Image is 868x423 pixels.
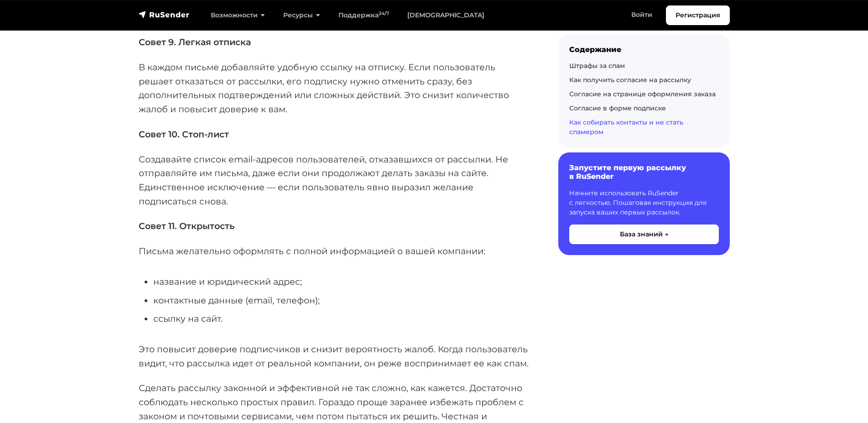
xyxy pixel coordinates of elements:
[379,10,389,16] sup: 24/7
[558,152,730,255] a: Запустите первую рассылку в RuSender Начните использовать RuSender с легкостью. Пошаговая инструк...
[139,60,529,116] p: В каждом письме добавляйте удобную ссылку на отписку. Если пользователь решает отказаться от расс...
[329,6,398,25] a: Поддержка24/7
[139,10,190,19] img: RuSender
[569,225,719,244] button: База знаний →
[153,293,529,308] li: контактные данные (email, телефон);
[569,118,683,136] a: Как собирать контакты и не стать спамером
[202,6,274,25] a: Возможности
[622,5,661,24] a: Войти
[569,163,719,181] h6: Запустите первую рассылку в RuSender
[569,45,719,54] div: Содержание
[139,342,529,370] p: Это повысит доверие подписчиков и снизит вероятность жалоб. Когда пользователь видит, что рассылк...
[398,6,494,25] a: [DEMOGRAPHIC_DATA]
[569,76,691,84] a: Как получить согласие на рассылку
[569,188,719,217] p: Начните использовать RuSender с легкостью. Пошаговая инструкция для запуска ваших первых рассылок.
[569,90,716,98] a: Согласие на странице оформления заказа
[666,5,730,25] a: Регистрация
[139,244,529,258] p: Письма желательно оформлять с полной информацией о вашей компании:
[139,152,529,209] p: Создавайте список email-адресов пользователей, отказавшихся от рассылки. Не отправляйте им письма...
[139,37,251,47] strong: Совет 9. Легкая отписка
[569,62,625,70] a: Штрафы за спам
[153,275,529,289] li: название и юридический адрес;
[153,312,529,326] li: ссылку на сайт.
[139,220,234,231] strong: Совет 11. Открытость
[569,104,666,112] a: Согласие в форме подписке
[274,6,329,25] a: Ресурсы
[139,129,229,140] strong: Совет 10. Стоп-лист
